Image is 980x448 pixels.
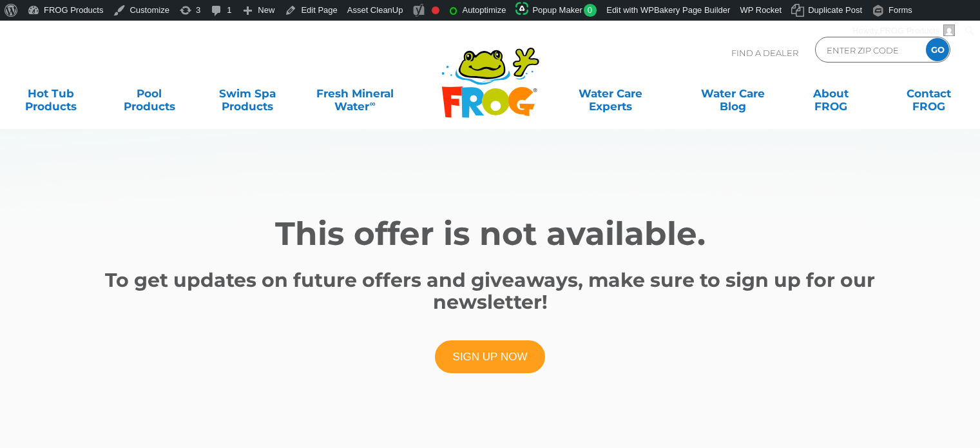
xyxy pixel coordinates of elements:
span: 0 [584,4,597,17]
a: SIGN UP NOW [435,340,546,373]
a: PoolProducts [111,81,187,106]
strong: To get updates on future offers and giveaways, make sure to sign up for our newsletter! [105,268,875,314]
input: Zip Code Form [825,41,912,59]
a: AboutFROG [793,81,869,106]
p: Find A Dealer [731,37,798,69]
sup: ∞ [369,99,375,108]
a: ContactFROG [891,81,967,106]
a: Water CareBlog [695,81,771,106]
a: Water CareExperts [548,81,673,106]
div: Focus keyphrase not set [432,6,439,14]
h2: This offer is not available. [104,215,877,253]
a: Swim SpaProducts [209,81,285,106]
span: SIGN UP NOW [453,351,528,363]
input: GO [926,38,949,61]
span: FROG Products [880,26,939,35]
a: Howdy, [848,21,960,41]
a: Fresh MineralWater∞ [307,81,403,106]
a: Hot TubProducts [13,81,89,106]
